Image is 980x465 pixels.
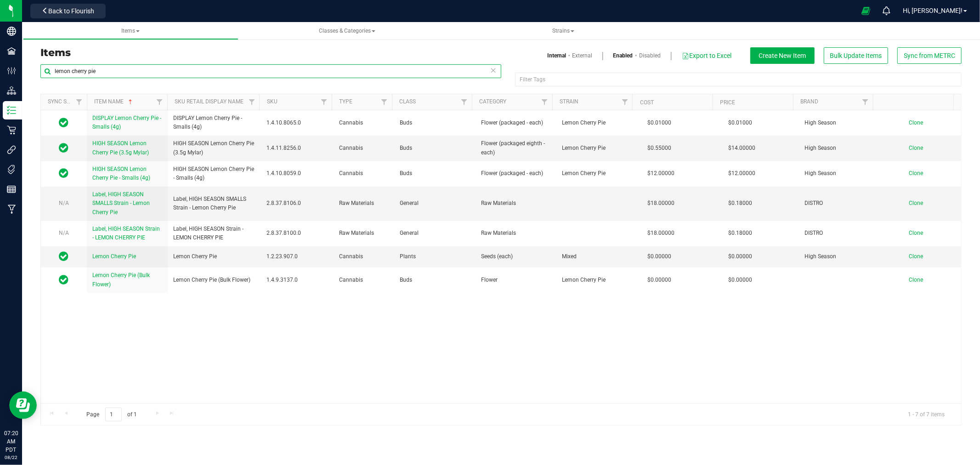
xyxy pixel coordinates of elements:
inline-svg: Reports [7,185,16,194]
span: $18.00000 [643,197,679,210]
span: Cannabis [339,169,389,178]
button: Bulk Update Items [824,47,888,64]
span: $0.00000 [724,273,757,287]
a: Category [480,98,507,105]
span: Buds [400,119,470,127]
a: Cost [640,99,654,106]
span: Lemon Cherry Pie [562,119,632,127]
span: Cannabis [339,119,389,127]
span: DISTRO [804,199,874,208]
span: Hi, [PERSON_NAME]! [903,7,963,14]
span: Raw Materials [481,229,551,238]
span: Lemon Cherry Pie [562,144,632,153]
span: 1.4.11.8256.0 [266,144,329,153]
a: Filter [72,94,87,110]
a: SKU [267,98,278,105]
span: 1.4.9.3137.0 [266,276,329,284]
p: 08/22 [4,454,18,461]
a: Class [399,98,416,105]
a: Price [720,99,736,106]
span: Items [121,28,140,34]
span: HIGH SEASON Lemon Cherry Pie - Smalls (4g) [92,166,150,181]
span: Label, HIGH SEASON Strain - LEMON CHERRY PIE [92,226,160,241]
span: Page of 1 [79,408,145,422]
span: In Sync [59,250,69,263]
a: Type [339,98,352,105]
inline-svg: Configuration [7,66,16,75]
span: 1.4.10.8059.0 [266,169,329,178]
span: Plants [400,252,470,261]
span: Cannabis [339,144,389,153]
a: Clone [909,200,932,206]
span: $14.00000 [724,142,760,155]
a: Sync Status [48,98,83,105]
span: HIGH SEASON Lemon Cherry Pie - Smalls (4g) [173,165,255,182]
a: DISPLAY Lemon Cherry Pie - Smalls (4g) [92,114,162,131]
button: Export to Excel [681,48,732,63]
span: 1.4.10.8065.0 [266,119,329,127]
span: $18.00000 [643,227,679,240]
span: Clone [909,119,923,126]
span: Cannabis [339,276,389,284]
span: General [400,199,470,208]
a: Label, HIGH SEASON Strain - LEMON CHERRY PIE [92,225,162,242]
span: 2.8.37.8100.0 [266,229,329,238]
span: $0.00000 [724,250,757,263]
a: Sku Retail Display Name [175,98,244,105]
span: Open Ecommerce Menu [855,2,876,20]
span: Lemon Cherry Pie [173,252,217,261]
span: 2.8.37.8106.0 [266,199,329,208]
span: 1.2.23.907.0 [266,252,329,261]
a: Filter [617,94,632,110]
span: Flower (packaged - each) [481,119,551,127]
button: Sync from METRC [897,47,962,64]
span: $12.00000 [643,167,679,180]
span: Buds [400,144,470,153]
span: High Season [804,144,874,153]
span: Back to Flourish [48,7,94,15]
span: In Sync [59,167,69,180]
a: Internal [547,51,566,60]
span: Buds [400,169,470,178]
span: DISPLAY Lemon Cherry Pie - Smalls (4g) [173,114,255,131]
button: Create New Item [750,47,815,64]
input: 1 [105,408,122,422]
span: Label, HIGH SEASON SMALLS Strain - Lemon Cherry Pie [92,191,150,215]
button: Back to Flourish [30,4,106,18]
span: $0.01000 [724,116,757,130]
span: Buds [400,276,470,284]
a: Lemon Cherry Pie (Bulk Flower) [92,271,162,289]
iframe: Resource center [9,391,37,419]
span: In Sync [59,142,69,154]
span: Clone [909,277,923,283]
span: $0.18000 [724,227,757,240]
span: Label, HIGH SEASON SMALLS Strain - Lemon Cherry Pie [173,195,255,212]
a: Filter [858,94,873,110]
span: N/A [59,200,69,206]
a: HIGH SEASON Lemon Cherry Pie - Smalls (4g) [92,165,162,182]
span: Label, HIGH SEASON Strain - LEMON CHERRY PIE [173,225,255,242]
inline-svg: Inventory [7,106,16,115]
span: HIGH SEASON Lemon Cherry Pie (3.5g Mylar) [173,139,255,157]
span: Raw Materials [339,199,389,208]
span: Lemon Cherry Pie [92,253,136,260]
span: General [400,229,470,238]
a: Filter [152,94,167,110]
span: N/A [59,230,69,236]
inline-svg: Retail [7,125,16,135]
span: DISPLAY Lemon Cherry Pie - Smalls (4g) [92,115,161,130]
span: $0.00000 [643,273,676,287]
span: High Season [804,169,874,178]
h3: Items [40,47,494,58]
a: Clone [909,277,932,283]
a: Label, HIGH SEASON SMALLS Strain - Lemon Cherry Pie [92,190,162,217]
inline-svg: Manufacturing [7,204,16,214]
inline-svg: Tags [7,165,16,174]
p: 07:20 AM PDT [4,429,18,454]
span: DISTRO [804,229,874,238]
span: $0.18000 [724,197,757,210]
span: Classes & Categories [319,28,375,34]
inline-svg: Distribution [7,86,16,95]
a: Clone [909,119,932,126]
span: Mixed [562,252,632,261]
